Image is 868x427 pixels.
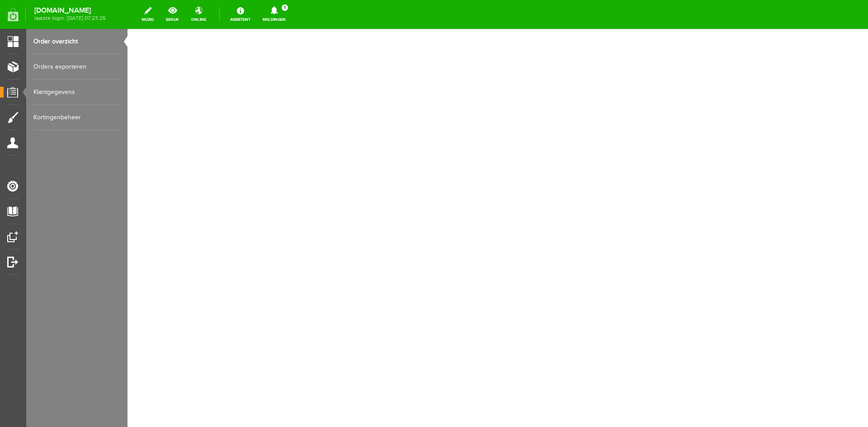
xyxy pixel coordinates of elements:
[257,5,291,24] a: Meldingen1
[34,16,106,21] span: laatste login: [DATE] 07:23:25
[33,80,120,105] a: Klantgegevens
[136,5,159,24] a: wijzig
[160,5,184,24] a: bekijk
[186,5,212,24] a: online
[33,54,120,80] a: Orders exporteren
[33,105,120,130] a: Kortingenbeheer
[33,29,120,54] a: Order overzicht
[282,5,288,11] span: 1
[34,8,106,13] strong: [DOMAIN_NAME]
[225,5,256,24] a: Assistent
